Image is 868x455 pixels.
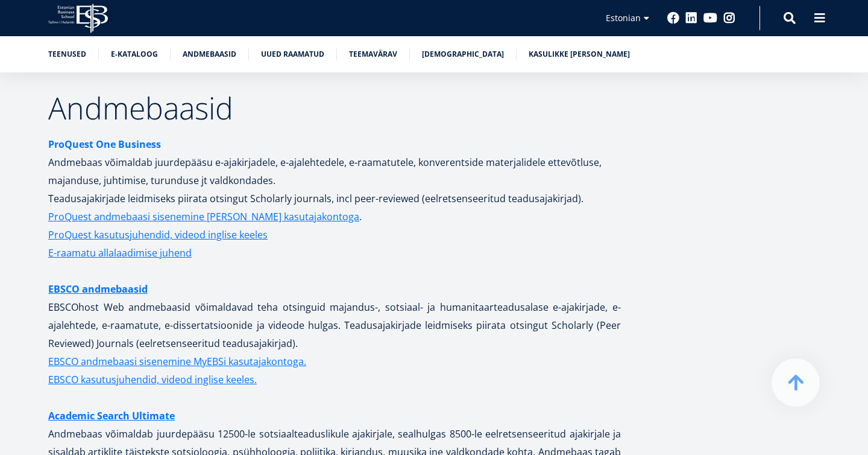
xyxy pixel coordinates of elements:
[422,48,504,60] a: [DEMOGRAPHIC_DATA]
[723,12,735,24] a: Instagram
[183,48,236,60] a: Andmebaasid
[667,12,679,24] a: Facebook
[48,135,621,208] p: Andmebaas võimaldab juurdepääsu e-ajakirjadele, e-ajalehtedele, e-raamatutele, konverentside mate...
[48,280,621,389] p: EBSCOhost Web andmebaasid võimaldavad teha otsinguid majandus-, sotsiaal- ja humanitaarteadusalas...
[703,12,717,24] a: Youtube
[48,93,621,123] h2: Andmebaasid
[48,244,192,262] a: E-raamatu allalaadimise juhend
[261,48,324,60] a: Uued raamatud
[48,208,359,226] a: ProQuest andmebaasi sisenemine [PERSON_NAME] kasutajakontoga
[48,138,161,151] strong: ProQuest One Business
[349,48,397,60] a: Teemavärav
[48,371,257,389] a: EBSCO kasutusjuhendid, videod inglise keeles.
[48,135,161,153] a: ProQuest One Business
[48,280,148,298] a: EBSCO andmebaasid
[48,407,175,425] a: Academic Search Ultimate
[48,352,306,371] a: EBSCO andmebaasi sisenemine MyEBSi kasutajakontoga.
[111,48,158,60] a: E-kataloog
[685,12,697,24] a: Linkedin
[48,48,86,60] a: Teenused
[529,48,630,60] a: Kasulikke [PERSON_NAME]
[48,208,621,226] p: .
[48,226,268,244] a: ProQuest kasutusjuhendid, videod inglise keeles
